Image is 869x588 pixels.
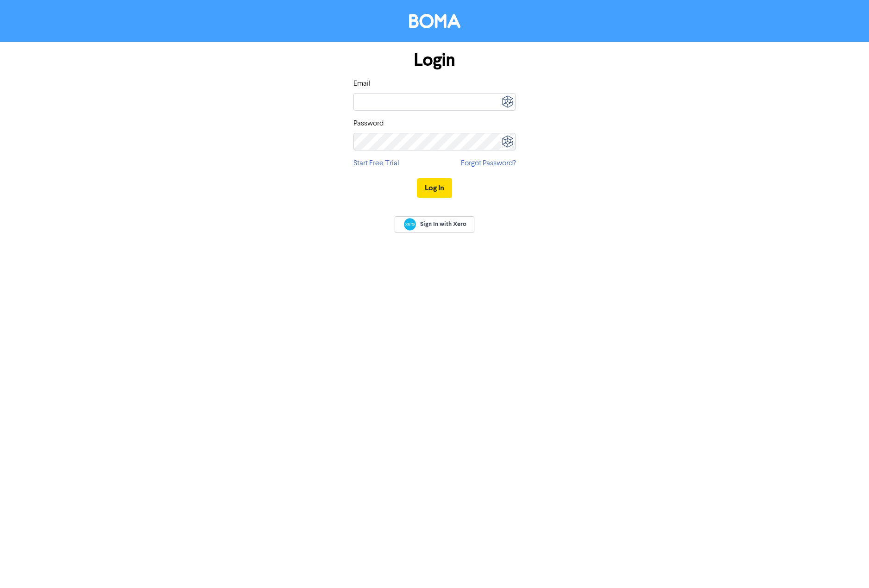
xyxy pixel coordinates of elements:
[395,216,474,232] a: Sign In with Xero
[417,178,452,198] button: Log In
[409,14,460,28] img: BOMA Logo
[461,158,516,169] a: Forgot Password?
[353,78,371,89] label: Email
[353,118,384,129] label: Password
[420,220,466,228] span: Sign In with Xero
[353,50,516,71] h1: Login
[404,218,416,231] img: Xero logo
[353,158,399,169] a: Start Free Trial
